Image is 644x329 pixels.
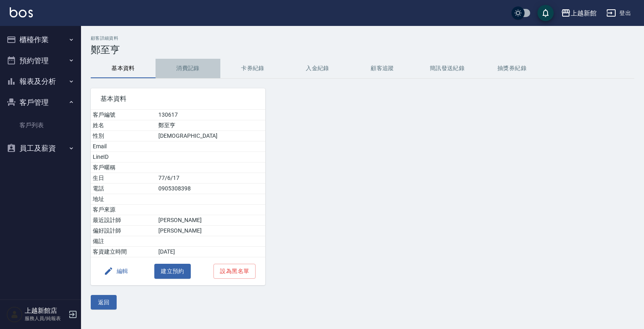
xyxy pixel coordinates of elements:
[220,59,285,78] button: 卡券紀錄
[603,6,634,21] button: 登出
[537,5,554,21] button: save
[3,138,78,159] button: 員工及薪資
[3,29,78,50] button: 櫃檯作業
[571,8,597,18] div: 上越新館
[558,5,600,21] button: 上越新館
[156,59,220,78] button: 消費記錄
[91,36,634,41] h2: 顧客詳細資料
[156,131,265,141] td: [DEMOGRAPHIC_DATA]
[91,236,156,247] td: 備註
[25,307,66,315] h5: 上越新館店
[156,184,265,194] td: 0905308398
[480,59,544,78] button: 抽獎券紀錄
[6,306,23,323] img: Person
[91,131,156,141] td: 性別
[156,173,265,184] td: 77/6/17
[213,264,256,279] button: 設為黑名單
[100,95,256,103] span: 基本資料
[91,173,156,184] td: 生日
[91,194,156,205] td: 地址
[156,215,265,226] td: [PERSON_NAME]
[25,315,66,322] p: 服務人員/純報表
[91,59,156,78] button: 基本資料
[3,50,78,71] button: 預約管理
[156,247,265,257] td: [DATE]
[91,162,156,173] td: 客戶暱稱
[285,59,350,78] button: 入金紀錄
[154,264,191,279] button: 建立預約
[91,247,156,257] td: 客資建立時間
[91,110,156,120] td: 客戶編號
[3,116,78,135] a: 客戶列表
[415,59,480,78] button: 簡訊發送紀錄
[91,184,156,194] td: 電話
[91,215,156,226] td: 最近設計師
[156,120,265,131] td: 鄭至亨
[91,152,156,162] td: LineID
[91,226,156,236] td: 偏好設計師
[91,141,156,152] td: Email
[10,7,33,17] img: Logo
[156,110,265,120] td: 130617
[350,59,415,78] button: 顧客追蹤
[3,71,78,92] button: 報表及分析
[91,205,156,215] td: 客戶來源
[91,44,634,56] h3: 鄭至亨
[91,295,117,310] button: 返回
[3,92,78,113] button: 客戶管理
[91,120,156,131] td: 姓名
[156,226,265,236] td: [PERSON_NAME]
[100,264,132,279] button: 編輯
